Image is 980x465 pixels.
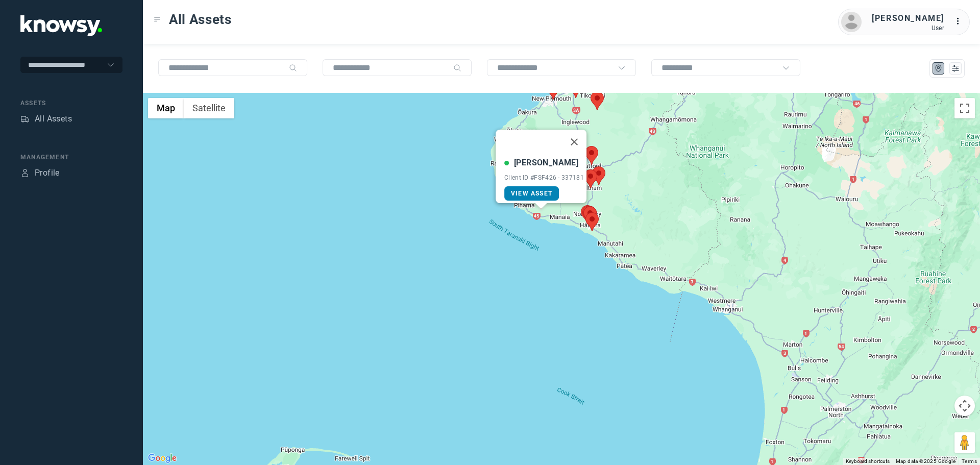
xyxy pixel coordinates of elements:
[20,167,60,179] a: ProfileProfile
[954,15,967,29] div: :
[896,458,955,464] span: Map data ©2025 Google
[514,157,578,169] div: [PERSON_NAME]
[562,130,586,154] button: Close
[148,98,184,118] button: Show street map
[20,99,122,108] div: Assets
[169,10,232,29] span: All Assets
[872,25,944,32] div: User
[872,12,944,25] div: [PERSON_NAME]
[35,167,60,179] div: Profile
[145,452,179,465] img: Google
[846,458,890,465] button: Keyboard shortcuts
[20,153,122,162] div: Management
[934,64,943,73] div: Map
[145,452,179,465] a: Open this area in Google Maps (opens a new window)
[20,114,30,124] div: Assets
[841,12,862,32] img: avatar.png
[954,432,975,453] button: Drag Pegman onto the map to open Street View
[154,16,161,23] div: Toggle Menu
[504,174,584,181] div: Client ID #FSF426 - 337181
[954,15,967,28] div: :
[954,98,975,118] button: Toggle fullscreen view
[35,113,72,125] div: All Assets
[962,458,977,464] a: Terms (opens in new tab)
[20,168,30,178] div: Profile
[184,98,234,118] button: Show satellite imagery
[954,396,975,416] button: Map camera controls
[453,64,461,72] div: Search
[955,17,965,25] tspan: ...
[951,64,960,73] div: List
[20,113,72,125] a: AssetsAll Assets
[504,186,559,201] a: View Asset
[289,64,297,72] div: Search
[511,190,552,197] span: View Asset
[20,15,102,36] img: Application Logo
